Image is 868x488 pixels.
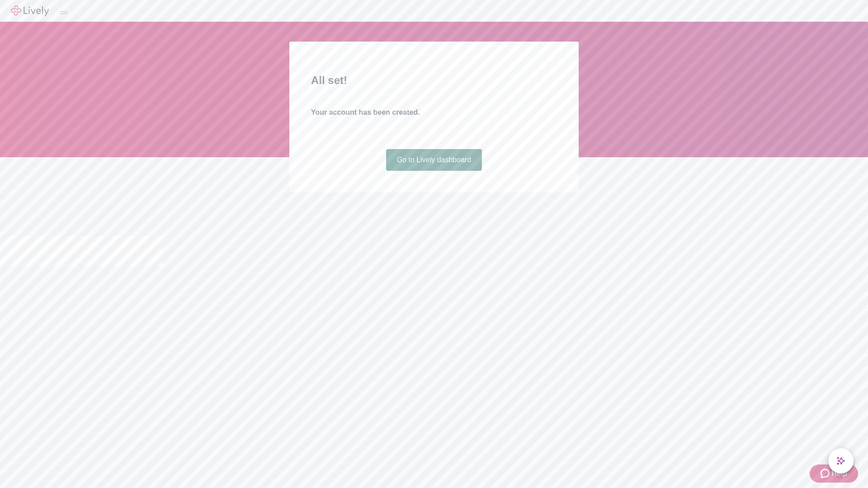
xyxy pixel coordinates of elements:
[60,11,67,14] button: Log out
[821,468,831,479] svg: Zendesk support icon
[828,448,854,474] button: chat
[386,149,482,171] a: Go to Lively dashboard
[836,456,845,465] svg: Lively AI Assistant
[11,5,49,16] img: Lively
[831,468,847,479] span: Help
[311,107,557,118] h4: Your account has been created.
[810,465,858,483] button: Zendesk support iconHelp
[311,72,557,89] h2: All set!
